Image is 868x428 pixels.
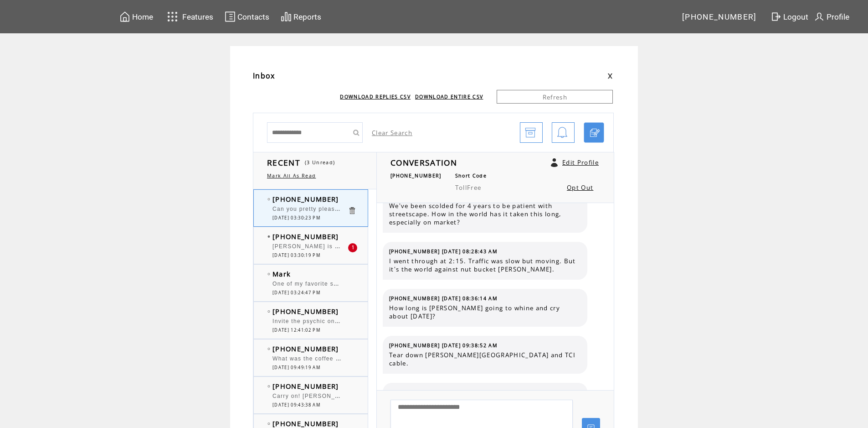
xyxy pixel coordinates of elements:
[293,12,321,21] span: Reports
[305,159,335,166] span: (3 Unread)
[272,252,320,258] span: [DATE] 03:30:19 PM
[272,365,320,371] span: [DATE] 09:49:19 AM
[340,94,411,100] a: DOWNLOAD REPLIES CSV
[389,257,580,273] span: I went through at 2:15. Traffic was slow but moving. But it's the world against nut bucket [PERSO...
[272,269,291,278] span: Mark
[279,10,323,24] a: Reports
[562,158,599,167] a: Edit Profile
[348,243,357,252] div: 1
[272,316,635,325] span: Invite the psychic on the show and maybe she could change your mind. It would be great radio, I'm...
[584,122,604,143] a: Click to start a chat with mobile number by SMS
[267,157,300,168] span: RECENT
[272,278,707,287] span: One of my favorite sayings is It's better to be seen than viewed and another one is I'd rather be...
[267,310,270,313] img: bulletEmpty.png
[164,9,180,24] img: features.svg
[272,419,339,428] span: [PHONE_NUMBER]
[390,172,442,179] span: [PHONE_NUMBER]
[272,194,339,204] span: [PHONE_NUMBER]
[557,123,568,143] img: bell.png
[389,342,498,349] span: [PHONE_NUMBER] [DATE] 09:38:52 AM
[682,12,757,21] span: [PHONE_NUMBER]
[272,391,355,400] span: Carry on! [PERSON_NAME]
[372,129,412,137] a: Clear Search
[349,122,363,143] input: Submit
[118,10,154,24] a: Home
[272,215,320,221] span: [DATE] 03:30:23 PM
[389,389,497,396] span: [PHONE_NUMBER] [DATE] 03:30:23 PM
[267,423,270,425] img: bulletEmpty.png
[272,402,320,408] span: [DATE] 09:43:38 AM
[272,307,339,316] span: [PHONE_NUMBER]
[348,206,356,215] a: Click to delete these messgaes
[770,11,781,22] img: exit.svg
[272,344,339,353] span: [PHONE_NUMBER]
[272,232,339,241] span: [PHONE_NUMBER]
[783,12,808,21] span: Logout
[769,10,812,24] a: Logout
[119,11,130,22] img: home.svg
[497,90,613,104] a: Refresh
[225,11,236,22] img: contacts.svg
[272,204,594,213] span: Can you pretty please stop talking about [PERSON_NAME]'s traffic woes and conspiracies. Blah blah...
[525,123,536,143] img: archive.png
[267,198,270,200] img: bulletEmpty.png
[389,248,498,255] span: [PHONE_NUMBER] [DATE] 08:28:43 AM
[389,351,580,367] span: Tear down [PERSON_NAME][GEOGRAPHIC_DATA] and TCI cable.
[551,158,558,167] a: Click to edit user profile
[272,353,504,362] span: What was the coffee shops were talking about this morning and the location?
[237,12,269,21] span: Contacts
[132,12,153,21] span: Home
[267,235,270,238] img: bulletFull.png
[267,348,270,350] img: bulletEmpty.png
[567,183,593,192] a: Opt Out
[267,172,316,179] a: Mark All As Read
[272,327,320,333] span: [DATE] 12:41:02 PM
[389,304,580,320] span: How long is [PERSON_NAME] going to whine and cry about [DATE]?
[272,381,339,391] span: [PHONE_NUMBER]
[272,241,364,250] span: [PERSON_NAME] is a WACKO
[455,172,487,179] span: Short Code
[281,11,292,22] img: chart.svg
[182,12,213,21] span: Features
[267,385,270,387] img: bulletEmpty.png
[163,8,215,26] a: Features
[814,11,825,22] img: profile.svg
[415,94,483,100] a: DOWNLOAD ENTIRE CSV
[389,202,580,226] span: We've been scolded for 4 years to be patient with streetscape. How in the world has it taken this...
[223,10,271,24] a: Contacts
[267,273,270,275] img: bulletEmpty.png
[272,290,320,296] span: [DATE] 03:24:47 PM
[455,183,482,192] span: TollFree
[827,12,849,21] span: Profile
[812,10,851,24] a: Profile
[253,71,275,81] span: Inbox
[389,295,498,302] span: [PHONE_NUMBER] [DATE] 08:36:14 AM
[390,157,457,168] span: CONVERSATION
